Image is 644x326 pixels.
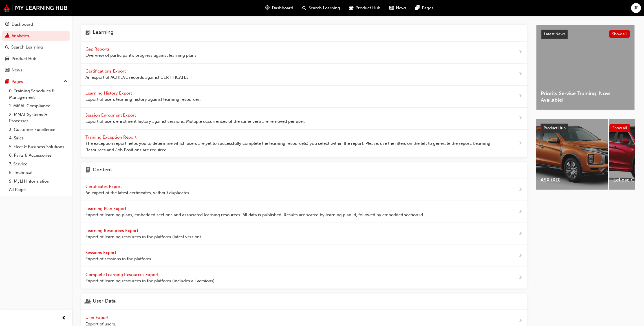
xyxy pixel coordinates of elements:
[411,2,438,14] a: pages-iconPages
[12,67,22,73] div: News
[85,96,201,103] span: Export of users learning history against learning resources.
[85,212,424,218] span: Export of learning plans, embedded sections and associated learning resources. All data is publis...
[63,78,67,85] span: up-icon
[7,134,70,143] a: 4. Sales
[93,167,112,174] h4: Content
[5,79,9,84] span: pages-icon
[519,208,523,215] span: next-icon
[85,52,198,59] span: Overview of participant's progress against learning plans.
[345,2,385,14] a: car-iconProduct Hub
[7,151,70,160] a: 6. Parts & Accessories
[81,64,527,86] a: Certifications Export An export of ACHIEVE records against CERTIFICATEs.next-icon
[85,272,160,277] span: Complete Learning Resources Export
[2,76,70,87] button: Pages
[356,5,380,11] span: Product Hub
[536,119,608,190] a: ASX (XD)
[85,250,117,255] span: Sessions Export
[85,167,91,174] span: page-icon
[5,34,9,39] span: chart-icon
[2,42,70,52] a: Search Learning
[308,5,340,11] span: Search Learning
[5,22,9,27] span: guage-icon
[2,19,70,30] a: Dashboard
[85,135,138,140] span: Training Exception Report
[85,91,133,96] span: Learning History Export
[272,5,293,11] span: Dashboard
[609,30,630,38] button: Show all
[85,228,139,233] span: Learning Resources Export
[7,87,70,102] a: 0. Training Schedules & Management
[298,2,345,14] a: search-iconSearch Learning
[631,3,641,13] button: JF
[81,130,527,158] a: Training Exception Report The exception report helps you to determine which users are yet to succ...
[85,206,127,211] span: Learning Plan Export
[2,18,70,76] button: DashboardAnalyticsSearch LearningProduct HubNews
[85,140,500,153] span: The exception report helps you to determine which users are yet to successfully complete the lear...
[5,68,9,73] span: news-icon
[349,5,353,12] span: car-icon
[416,5,420,12] span: pages-icon
[634,5,639,11] span: JF
[519,93,523,100] span: next-icon
[265,5,270,12] span: guage-icon
[610,124,631,132] button: Show all
[5,45,9,50] span: search-icon
[261,2,298,14] a: guage-iconDashboard
[519,274,523,281] span: next-icon
[11,44,43,51] div: Search Learning
[422,5,434,11] span: Pages
[85,69,127,74] span: Certifications Export
[62,315,66,322] span: prev-icon
[7,102,70,110] a: 1. MMAL Compliance
[7,143,70,151] a: 5. Fleet & Business Solutions
[541,30,630,39] a: Latest NewsShow all
[302,5,306,12] span: search-icon
[541,124,630,133] a: Product HubShow all
[544,126,566,130] span: Product Hub
[519,115,523,122] span: next-icon
[3,4,68,12] img: mmal
[93,298,116,305] h4: User Data
[85,184,123,189] span: Certificates Export
[7,125,70,134] a: 3. Customer Excellence
[7,110,70,125] a: 2. MMAL Systems & Processes
[81,201,527,223] a: Learning Plan Export Export of learning plans, embedded sections and associated learning resource...
[12,78,23,85] div: Pages
[81,108,527,130] a: Session Enrolment Export Export of users enrolment history against sessions. Multiple occurrences...
[7,168,70,177] a: 8. Technical
[85,118,305,125] span: Export of users enrolment history against sessions. Multiple occurrences of the same verb are rem...
[2,31,70,41] a: Analytics
[81,86,527,108] a: Learning History Export Export of users learning history against learning resources.next-icon
[85,74,189,81] span: An export of ACHIEVE records against CERTIFICATEs.
[85,315,110,320] span: User Export
[93,29,114,37] h4: Learning
[519,186,523,193] span: next-icon
[2,54,70,64] a: Product Hub
[519,71,523,78] span: next-icon
[5,56,9,62] span: car-icon
[85,278,216,284] span: Export of learning resources in the platform (includes all versions).
[81,245,527,267] a: Sessions Export Export of sessions in the platform.next-icon
[519,252,523,259] span: next-icon
[541,177,604,183] span: ASX (XD)
[85,256,152,262] span: Export of sessions in the platform.
[85,298,91,305] span: user-icon
[85,29,91,37] span: learning-icon
[519,49,523,56] span: next-icon
[12,21,33,28] div: Dashboard
[7,160,70,169] a: 7. Service
[81,223,527,245] a: Learning Resources Export Export of learning resources in the platform (latest version).next-icon
[85,234,202,240] span: Export of learning resources in the platform (latest version).
[544,32,566,36] span: Latest News
[519,140,523,147] span: next-icon
[536,25,635,110] a: Latest NewsShow allPriority Service Training: Now Available!
[2,65,70,75] a: News
[519,230,523,237] span: next-icon
[7,185,70,194] a: All Pages
[385,2,411,14] a: news-iconNews
[81,267,527,289] a: Complete Learning Resources Export Export of learning resources in the platform (includes all ver...
[81,179,527,201] a: Certificates Export An export of the latest certificates, without duplicates.next-icon
[396,5,407,11] span: News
